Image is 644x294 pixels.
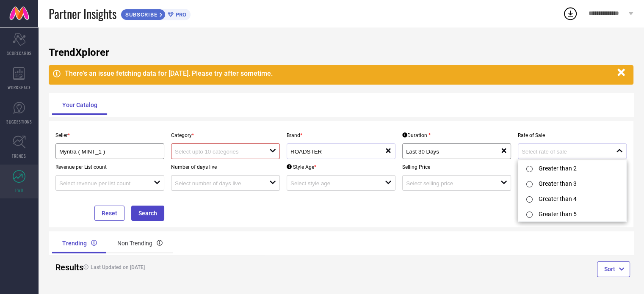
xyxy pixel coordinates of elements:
li: Greater than 3 [518,176,626,191]
li: Greater than 4 [518,191,626,206]
input: Select number of days live [175,180,260,187]
p: Rate of Sale [518,132,627,138]
div: Non Trending [107,233,173,253]
button: Sort [597,261,630,277]
p: Revenue per List count [55,164,164,170]
h2: Results [55,262,72,272]
div: Myntra ( MINT_1 ) [59,147,160,155]
span: SUBSCRIBE [121,11,160,18]
input: Select upto 10 categories [175,148,260,155]
input: Select rate of sale [522,148,607,155]
button: Reset [94,206,124,221]
h1: TrendXplorer [49,47,633,58]
p: Brand [287,132,395,138]
div: There's an issue fetching data for [DATE]. Please try after sometime. [65,69,613,77]
input: Select seller [59,148,150,155]
span: WORKSPACE [8,84,31,91]
p: Selling Price [402,164,511,170]
span: Partner Insights [49,5,116,22]
div: Style Age [287,164,316,170]
div: Duration [402,132,431,138]
span: SUGGESTIONS [6,118,32,125]
p: Seller [55,132,164,138]
span: SCORECARDS [7,50,32,56]
div: ROADSTER [290,147,385,155]
li: Greater than 2 [518,160,626,176]
button: Search [131,206,164,221]
div: Last 30 Days [406,147,500,155]
h4: Last Updated on [DATE] [79,264,310,270]
p: Number of days live [171,164,280,170]
input: Select style age [290,180,376,187]
input: Select brands [290,148,376,155]
span: TRENDS [12,153,26,159]
input: Select Duration [406,148,491,155]
input: Select revenue per list count [59,180,144,187]
a: SUBSCRIBEPRO [121,7,191,20]
div: Trending [52,233,107,253]
span: PRO [174,11,186,18]
div: Open download list [563,6,578,21]
span: FWD [15,187,23,193]
li: Greater than 5 [518,206,626,221]
input: Select selling price [406,180,491,187]
div: Your Catalog [52,95,108,115]
p: Category [171,132,280,138]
